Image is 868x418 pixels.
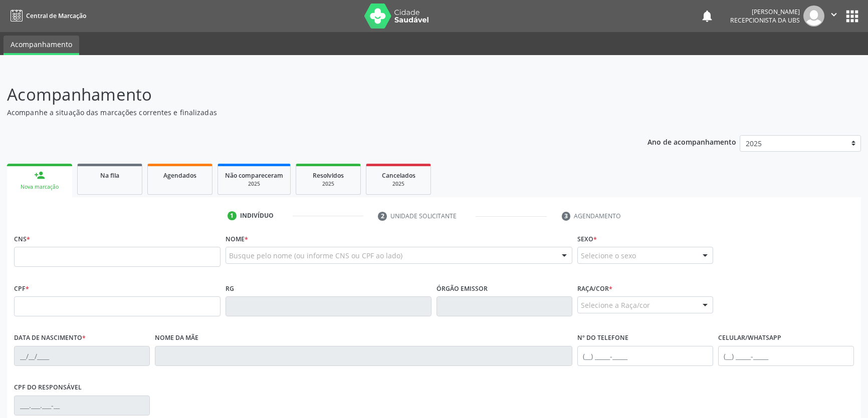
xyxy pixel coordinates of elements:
[14,330,86,346] label: Data de nascimento
[14,231,30,247] label: CNS
[26,12,86,20] span: Central de Marcação
[226,281,234,296] label: RG
[229,250,402,261] span: Busque pelo nome (ou informe CNS ou CPF ao lado)
[100,171,119,180] span: Na fila
[730,8,800,16] div: [PERSON_NAME]
[155,330,198,346] label: Nome da mãe
[581,300,650,310] span: Selecione a Raça/cor
[581,250,636,261] span: Selecione o sexo
[577,281,612,296] label: Raça/cor
[828,9,839,20] i: 
[730,16,800,25] span: Recepcionista da UBS
[718,330,781,346] label: Celular/WhatsApp
[163,171,196,180] span: Agendados
[4,36,79,55] a: Acompanhamento
[803,6,824,27] img: img
[303,180,353,188] div: 2025
[647,135,736,148] p: Ano de acompanhamento
[7,107,605,118] p: Acompanhe a situação das marcações correntes e finalizadas
[843,8,861,25] button: apps
[7,82,605,107] p: Acompanhamento
[14,380,82,395] label: CPF do responsável
[14,395,150,415] input: ___.___.___-__
[225,171,283,180] span: Não compareceram
[824,6,843,27] button: 
[437,281,488,296] label: Órgão emissor
[14,183,65,191] div: Nova marcação
[718,346,854,366] input: (__) _____-_____
[577,346,713,366] input: (__) _____-_____
[34,170,45,181] div: person_add
[14,346,150,366] input: __/__/____
[14,281,29,296] label: CPF
[225,180,283,188] div: 2025
[577,231,597,247] label: Sexo
[382,171,415,180] span: Cancelados
[228,211,237,220] div: 1
[700,9,714,23] button: notifications
[313,171,344,180] span: Resolvidos
[226,231,248,247] label: Nome
[577,330,628,346] label: Nº do Telefone
[240,211,274,220] div: Indivíduo
[373,180,423,188] div: 2025
[7,8,86,24] a: Central de Marcação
